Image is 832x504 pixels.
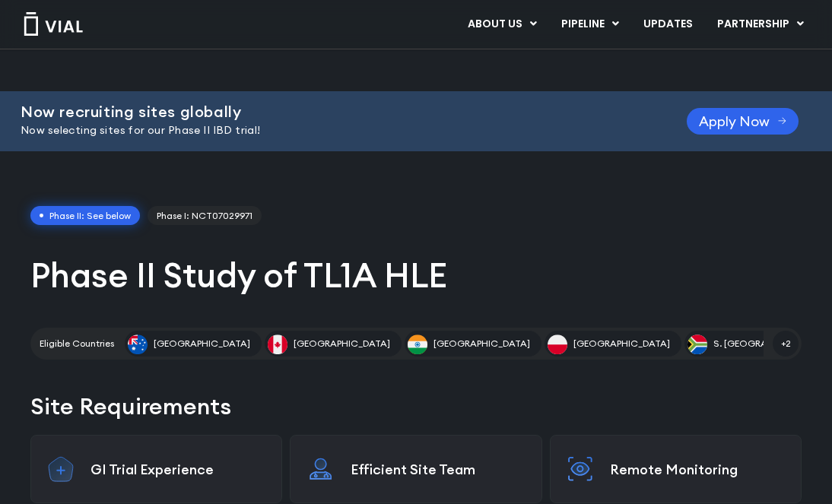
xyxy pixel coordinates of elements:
[705,11,816,37] a: PARTNERSHIPMenu Toggle
[30,390,802,423] h2: Site Requirements
[548,334,567,354] img: Poland
[128,334,148,354] img: Australia
[30,206,140,226] span: Phase II: See below
[773,331,799,357] span: +2
[268,334,287,354] img: Canada
[294,337,390,350] span: [GEOGRAPHIC_DATA]
[687,108,799,135] a: Apply Now
[21,122,649,139] p: Now selecting sites for our Phase II IBD trial!
[456,11,548,37] a: ABOUT USMenu Toggle
[148,206,262,226] a: Phase I: NCT07029971
[573,337,670,350] span: [GEOGRAPHIC_DATA]
[713,337,821,350] span: S. [GEOGRAPHIC_DATA]
[699,116,770,127] span: Apply Now
[30,253,802,297] h1: Phase II Study of TL1A HLE
[610,461,786,478] p: Remote Monitoring
[154,337,250,350] span: [GEOGRAPHIC_DATA]
[433,337,530,350] span: [GEOGRAPHIC_DATA]
[23,12,84,36] img: Vial Logo
[21,103,649,120] h2: Now recruiting sites globally
[631,11,704,37] a: UPDATES
[351,461,526,478] p: Efficient Site Team
[408,334,427,354] img: India
[40,337,114,350] h2: Eligible Countries
[549,11,630,37] a: PIPELINEMenu Toggle
[91,461,266,478] p: GI Trial Experience
[688,334,707,354] img: S. Africa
